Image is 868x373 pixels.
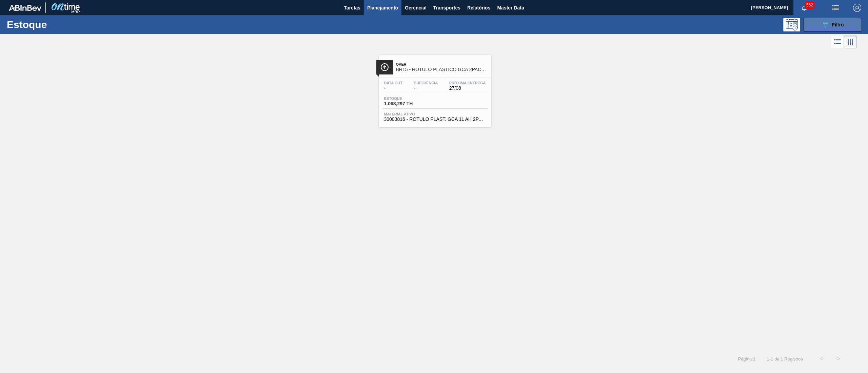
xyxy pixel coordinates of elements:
[384,101,432,106] span: 1.068,297 TH
[384,112,486,116] span: Material ativo
[396,62,488,66] span: Over
[384,117,486,122] span: 30003816 - ROTULO PLAST. GCA 1L AH 2PACK1L NIV22
[738,356,755,361] span: Página : 1
[380,63,389,71] img: Ícone
[831,4,840,12] img: userActions
[396,67,488,72] span: BR15 - RÓTULO PLÁSTICO GCA 2PACK1L AH
[414,81,438,85] span: Suficiência
[405,4,427,12] span: Gerencial
[384,86,403,91] span: -
[449,81,486,85] span: Próxima Entrega
[783,18,800,31] div: Pogramando: nenhum usuário selecionado
[384,96,432,101] span: Estoque
[367,4,398,12] span: Planejamento
[414,86,438,91] span: -
[449,86,486,91] span: 27/08
[433,4,460,12] span: Transportes
[344,4,360,12] span: Tarefas
[467,4,490,12] span: Relatórios
[853,4,861,12] img: Logout
[844,36,857,48] div: Visão em Cards
[374,50,494,127] a: ÍconeOverBR15 - RÓTULO PLÁSTICO GCA 2PACK1L AHData out-Suficiência-Próxima Entrega27/08Estoque1.0...
[831,36,844,48] div: Visão em Lista
[830,350,847,367] button: >
[766,356,803,361] span: 1 - 1 de 1 Registros
[7,21,112,28] h1: Estoque
[497,4,524,12] span: Master Data
[804,18,861,31] button: Filtro
[384,81,403,85] span: Data out
[805,1,814,9] span: 562
[793,3,815,13] button: Notificações
[9,5,41,11] img: TNhmsLtSVTkK8tSr43FrP2fwEKptu5GPRR3wAAAABJRU5ErkJggg==
[813,350,830,367] button: <
[832,22,844,27] span: Filtro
